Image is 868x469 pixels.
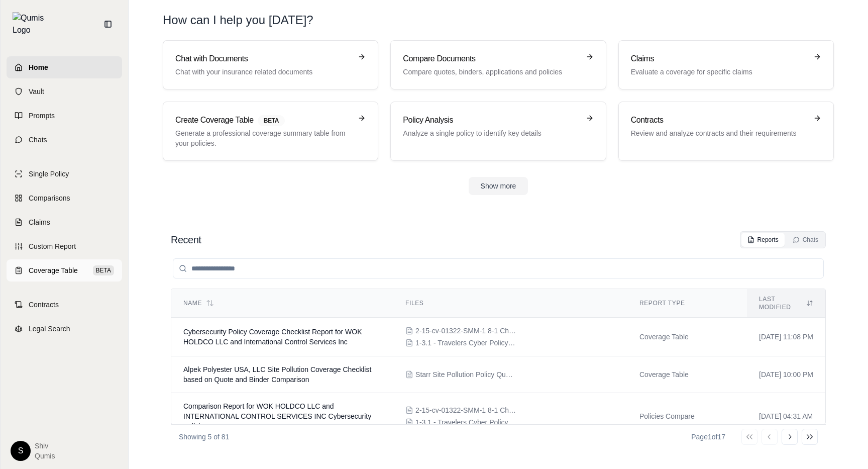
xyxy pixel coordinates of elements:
h3: Create Coverage Table [175,114,352,126]
a: Claims [7,211,122,233]
p: Evaluate a coverage for specific claims [631,67,807,77]
div: Reports [747,236,779,244]
span: Starr Site Pollution Policy Quote vs. Binder Comparison (V1).pdf [415,369,516,380]
p: Generate a professional coverage summary table from your policies. [175,128,352,148]
span: Qumis [35,451,55,461]
span: Single Policy [29,169,69,179]
a: Single Policy [7,163,122,185]
div: S [11,441,31,461]
span: BETA [93,265,114,275]
td: [DATE] 11:08 PM [747,318,825,356]
span: Comparisons [29,193,70,203]
span: Vault [29,86,44,97]
a: Create Coverage TableBETAGenerate a professional coverage summary table from your policies. [163,102,378,161]
button: Chats [787,233,824,247]
h2: Recent [171,233,201,247]
span: BETA [258,115,285,126]
span: Home [29,62,48,72]
span: Shiv [35,441,55,451]
a: ClaimsEvaluate a coverage for specific claims [618,40,834,89]
a: Comparisons [7,187,122,209]
div: Page 1 of 17 [691,432,725,442]
a: Home [7,56,122,78]
div: Last modified [759,295,813,311]
span: Custom Report [29,241,76,251]
a: Prompts [7,105,122,127]
h3: Chat with Documents [175,53,352,65]
p: Chat with your insurance related documents [175,67,352,77]
td: Coverage Table [627,356,747,393]
span: Coverage Table [29,265,78,275]
a: Compare DocumentsCompare quotes, binders, applications and policies [390,40,606,89]
span: Comparison Report for WOK HOLDCO LLC and INTERNATIONAL CONTROL SERVICES INC Cybersecurity Policies [183,402,371,430]
a: Coverage TableBETA [7,259,122,282]
a: Policy AnalysisAnalyze a single policy to identify key details [390,102,606,161]
p: Showing 5 of 81 [179,432,229,442]
a: Custom Report [7,235,122,257]
img: Qumis Logo [13,12,50,36]
p: Compare quotes, binders, applications and policies [403,67,579,77]
td: [DATE] 04:31 AM [747,393,825,440]
h3: Contracts [631,114,807,126]
span: Chats [29,135,47,145]
button: Collapse sidebar [100,16,116,32]
th: Report Type [627,289,747,318]
span: Contracts [29,300,59,310]
span: Legal Search [29,324,70,334]
h3: Claims [631,53,807,65]
td: [DATE] 10:00 PM [747,356,825,393]
a: Contracts [7,294,122,316]
h3: Policy Analysis [403,114,579,126]
a: Legal Search [7,318,122,340]
span: Prompts [29,111,55,121]
button: Reports [741,233,785,247]
span: 2-15-cv-01322-SMM-1 8-1 Chubb Cyber2.pdf [415,326,516,336]
td: Policies Compare [627,393,747,440]
span: 2-15-cv-01322-SMM-1 8-1 Chubb Cyber2.pdf [415,405,516,415]
a: Chat with DocumentsChat with your insurance related documents [163,40,378,89]
div: Name [183,299,381,307]
span: 1-3.1 - Travelers Cyber Policy40.pdf [415,417,516,427]
span: 1-3.1 - Travelers Cyber Policy40.pdf [415,338,516,348]
span: Cybersecurity Policy Coverage Checklist Report for WOK HOLDCO LLC and International Control Servi... [183,328,362,346]
h3: Compare Documents [403,53,579,65]
div: Chats [793,236,818,244]
button: Show more [469,177,528,195]
p: Review and analyze contracts and their requirements [631,128,807,138]
a: ContractsReview and analyze contracts and their requirements [618,102,834,161]
a: Chats [7,129,122,151]
span: Alpek Polyester USA, LLC Site Pollution Coverage Checklist based on Quote and Binder Comparison [183,365,371,384]
p: Analyze a single policy to identify key details [403,128,579,138]
th: Files [393,289,627,318]
h1: How can I help you [DATE]? [163,12,834,28]
a: Vault [7,80,122,103]
span: Claims [29,217,50,227]
td: Coverage Table [627,318,747,356]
